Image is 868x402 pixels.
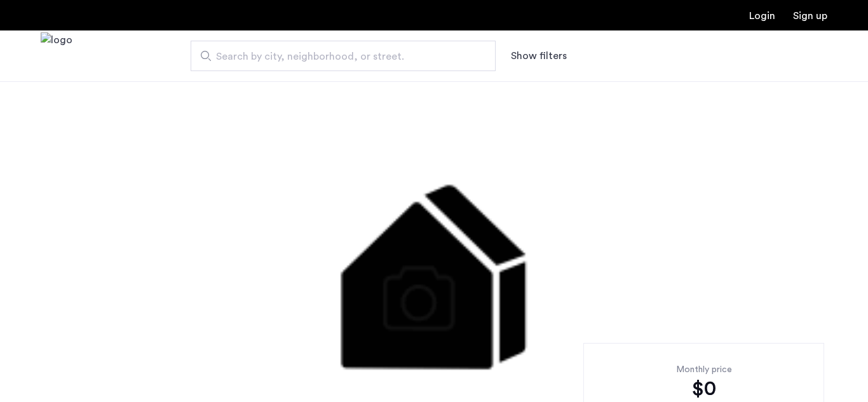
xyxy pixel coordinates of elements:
input: Apartment Search [191,41,496,71]
img: logo [41,32,72,80]
span: Search by city, neighborhood, or street. [216,49,460,64]
button: Show or hide filters [511,48,567,64]
a: Cazamio Logo [41,32,72,80]
div: Monthly price [604,363,804,376]
a: Login [749,11,775,21]
div: $0 [604,376,804,401]
a: Registration [793,11,827,21]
